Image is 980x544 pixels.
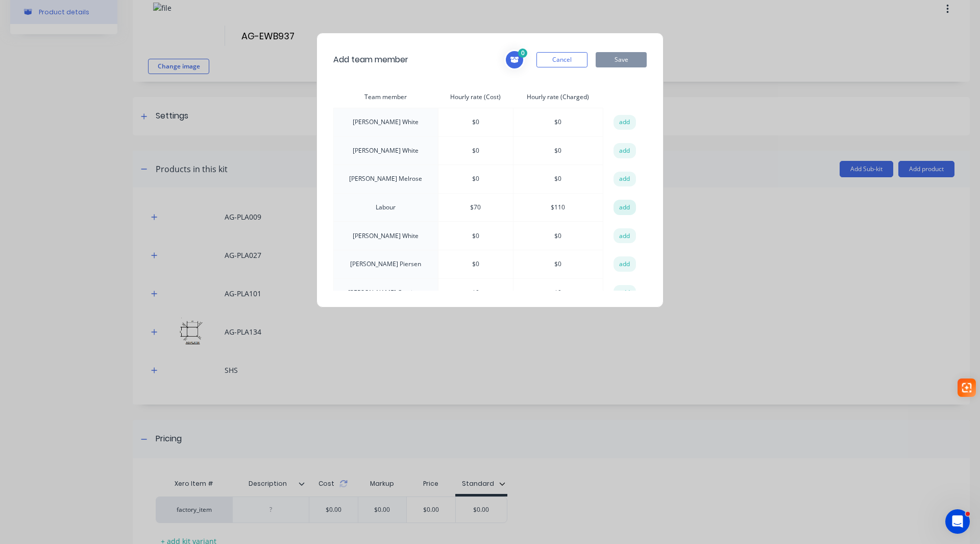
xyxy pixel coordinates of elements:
[614,115,636,130] button: add
[333,54,408,66] span: Add team member
[334,86,438,108] th: Team member
[614,172,636,187] button: add
[438,278,513,307] td: $ 0
[334,193,438,222] td: Labour
[513,222,603,250] td: $ 0
[614,256,636,272] button: add
[513,193,603,222] td: $ 110
[945,509,970,534] iframe: Intercom live chat
[614,200,636,215] button: add
[513,86,603,108] th: Hourly rate (Charged)
[438,193,513,222] td: $ 70
[438,86,513,108] th: Hourly rate (Cost)
[334,108,438,137] td: [PERSON_NAME] White
[518,49,527,58] span: 0
[438,136,513,165] td: $ 0
[334,250,438,278] td: [PERSON_NAME] Piersen
[513,136,603,165] td: $ 0
[614,143,636,158] button: add
[438,250,513,278] td: $ 0
[334,278,438,307] td: [PERSON_NAME] Cravigan
[513,108,603,137] td: $ 0
[614,285,636,300] button: add
[614,228,636,244] button: add
[334,136,438,165] td: [PERSON_NAME] White
[596,52,647,67] button: Save
[513,278,603,307] td: $ 0
[536,52,587,67] button: Cancel
[334,165,438,194] td: [PERSON_NAME] Melrose
[438,222,513,250] td: $ 0
[334,222,438,250] td: [PERSON_NAME] White
[513,165,603,194] td: $ 0
[513,250,603,278] td: $ 0
[603,86,646,108] th: action
[438,165,513,194] td: $ 0
[438,108,513,137] td: $ 0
